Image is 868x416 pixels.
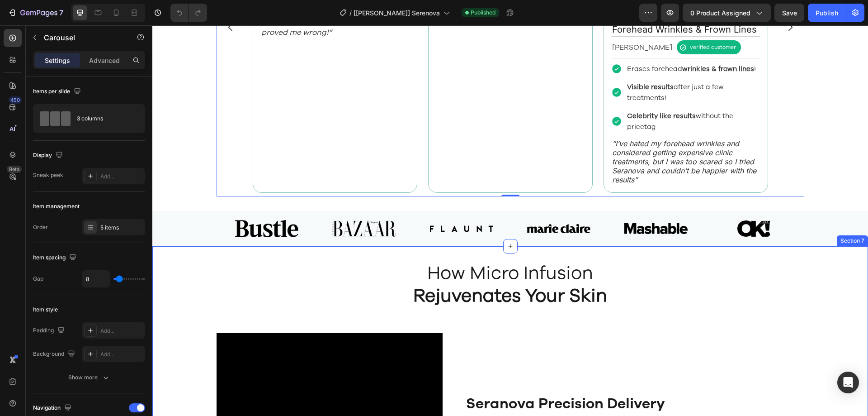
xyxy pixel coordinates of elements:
span: 0 product assigned [690,8,750,18]
img: aaf3be7f-6767-4076-97c6-6d539c139616.avif [574,195,628,211]
span: [[PERSON_NAME]] Serenova [354,8,440,18]
button: Show more [33,369,145,386]
div: Add... [100,327,143,335]
div: 450 [9,96,22,104]
i: “I’ve hated my forehead wrinkles and considered getting expensive clinic treatments, but I was to... [460,114,604,159]
div: Publish [816,8,838,18]
p: Erases forehead ! [475,38,607,49]
p: Settings [45,56,70,65]
div: Item spacing [33,252,78,264]
div: Item management [33,202,80,210]
div: 5 items [100,224,143,232]
button: 0 product assigned [683,4,771,22]
iframe: Design area [152,25,868,416]
button: Publish [808,4,846,22]
p: after just a few treatments! [475,56,607,78]
img: 34d37bc5-190a-4955-8ba4-25b7b8a24a63.avif [375,199,438,208]
img: 987328dd-3da4-4473-a832-6b54bda7c796.avif [472,198,535,209]
div: Navigation [33,402,73,414]
div: Open Intercom Messenger [837,372,859,393]
p: 7 [59,7,63,18]
img: 2f0d07e2-fa83-4112-b466-dcbb26877fd7.avif [278,200,341,207]
strong: Celebrity like results [475,86,543,95]
div: Undo/Redo [170,4,207,22]
div: Show more [68,373,110,382]
img: a85d2a8f-00b0-40b6-b372-02e2247ae1e0.avif [180,195,243,211]
div: Order [33,223,48,231]
div: Items per slide [33,86,83,98]
p: without the pricetag [475,85,607,107]
div: Add... [100,172,143,181]
button: 7 [4,4,67,22]
strong: Seranova Precision Delivery [314,368,513,388]
p: Carousel [44,32,121,43]
strong: Rejuvenates Your Skin [261,258,455,282]
img: 89b25817-32c7-4b4d-9536-117035a2f9a4.avif [83,195,146,212]
input: Auto [82,271,109,287]
div: Item style [33,306,58,314]
span: Save [782,9,797,17]
strong: Visible results [475,57,521,66]
div: Gap [33,275,43,283]
p: [PERSON_NAME] [460,16,520,28]
div: Padding [33,325,66,337]
button: Save [774,4,804,22]
div: 3 columns [77,108,132,129]
span: Published [471,9,495,17]
div: Section 7 [686,211,714,220]
div: Background [33,348,77,360]
div: Add... [100,350,143,359]
span: / [349,8,352,18]
div: Display [33,149,65,162]
strong: Enhances Your Skincare Routine [314,389,544,408]
div: Sneak peek [33,171,63,179]
p: verified customer [538,18,584,26]
div: Beta [7,166,22,173]
strong: wrinkles & frown lines [530,39,602,48]
p: Advanced [89,56,120,65]
span: How Micro Infusion [275,235,441,260]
